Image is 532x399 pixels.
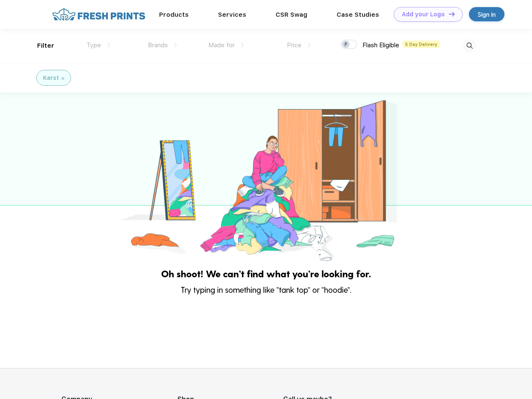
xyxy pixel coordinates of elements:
img: fo%20logo%202.webp [50,7,148,22]
div: Sign in [478,10,496,19]
a: Products [159,11,189,18]
a: Services [218,11,246,18]
img: desktop_search.svg [463,39,476,53]
span: Type [86,41,101,49]
div: Karst [43,74,59,82]
img: dropdown.png [107,43,110,48]
img: dropdown.png [241,43,244,48]
img: DT [449,12,455,16]
span: Made for [208,41,235,49]
a: Sign in [469,7,504,21]
span: Price [287,41,301,49]
div: Add your Logo [402,11,445,18]
img: dropdown.png [174,43,177,48]
a: CSR Swag [276,11,307,18]
img: dropdown.png [308,43,311,48]
span: Brands [148,41,168,49]
div: Filter [37,41,54,51]
img: filter_cancel.svg [61,77,64,80]
span: 5 Day Delivery [403,41,440,48]
span: Flash Eligible [362,41,399,49]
